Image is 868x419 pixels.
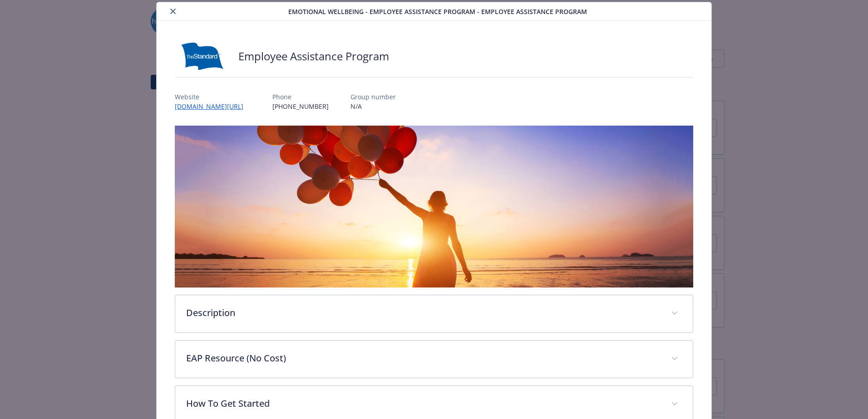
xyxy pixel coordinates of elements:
p: Description [186,306,660,320]
a: [DOMAIN_NAME][URL] [175,102,251,111]
span: Emotional Wellbeing - Employee Assistance Program - Employee Assistance Program [288,7,587,16]
p: [PHONE_NUMBER] [272,102,329,111]
p: EAP Resource (No Cost) [186,351,660,365]
div: EAP Resource (No Cost) [175,341,693,378]
p: How To Get Started [186,397,660,410]
h2: Employee Assistance Program [238,49,389,64]
p: Phone [272,92,329,102]
p: Website [175,92,251,102]
img: banner [175,126,693,287]
img: Standard Insurance Company [175,43,229,70]
button: close [168,6,178,17]
div: Description [175,295,693,332]
p: Group number [350,92,396,102]
p: N/A [350,102,396,111]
